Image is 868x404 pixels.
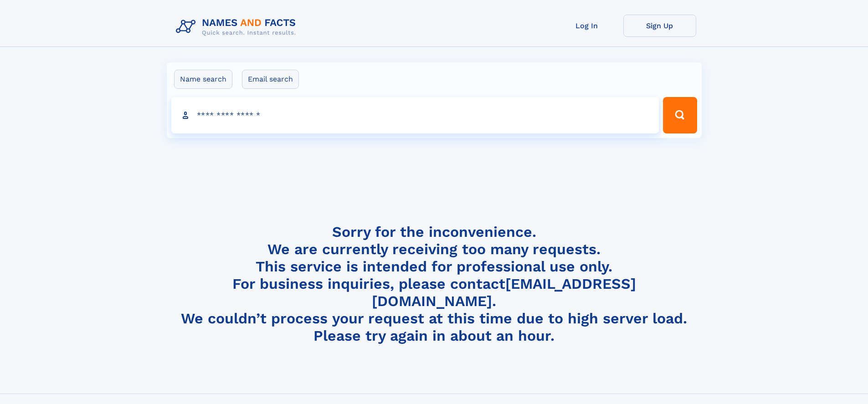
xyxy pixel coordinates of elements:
[550,15,623,37] a: Log In
[372,275,636,310] a: [EMAIL_ADDRESS][DOMAIN_NAME]
[623,15,696,37] a: Sign Up
[663,97,697,133] button: Search Button
[171,97,659,133] input: search input
[172,223,696,345] h4: Sorry for the inconvenience. We are currently receiving too many requests. This service is intend...
[242,70,299,89] label: Email search
[172,15,303,39] img: Logo Names and Facts
[174,70,232,89] label: Name search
